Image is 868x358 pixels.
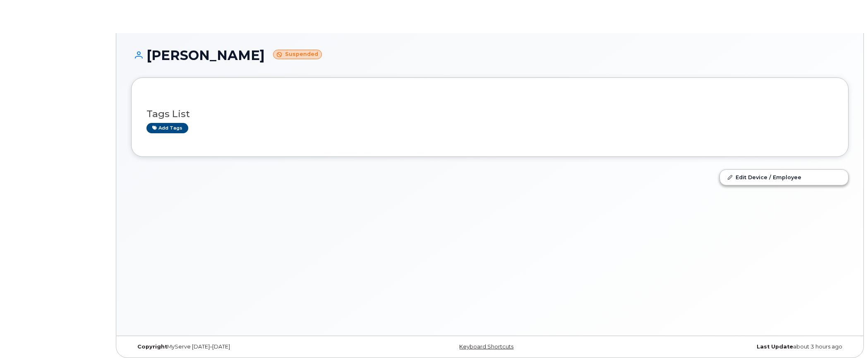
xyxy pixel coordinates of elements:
[146,109,833,119] h3: Tags List
[146,123,188,133] a: Add tags
[131,344,370,350] div: MyServe [DATE]–[DATE]
[459,344,513,350] a: Keyboard Shortcuts
[720,170,848,185] a: Edit Device / Employee
[757,344,793,350] strong: Last Update
[137,344,167,350] strong: Copyright
[131,48,849,62] h1: [PERSON_NAME]
[273,50,322,59] small: Suspended
[609,344,849,350] div: about 3 hours ago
